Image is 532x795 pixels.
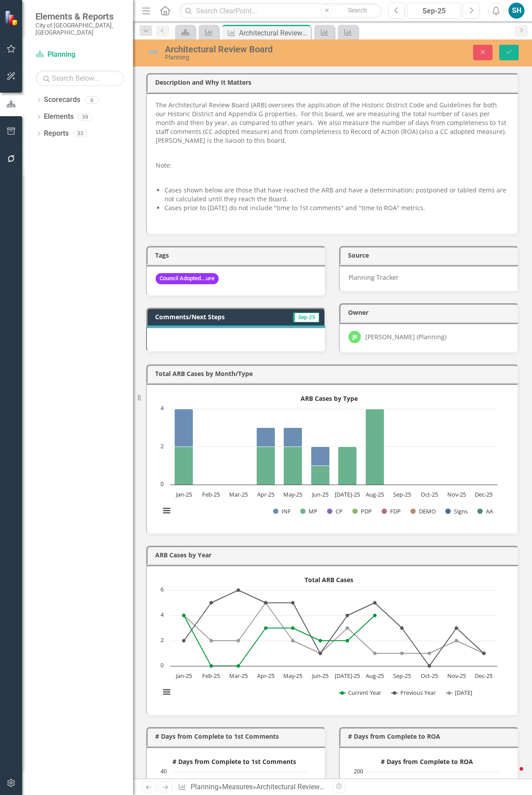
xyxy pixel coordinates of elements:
path: May-25, 3. Current Year. [291,627,295,630]
button: Sep-25 [407,3,461,19]
span: Sep-25 [293,313,319,322]
path: Mar-25, 0. Current Year. [237,664,240,668]
div: 33 [73,130,87,137]
path: Feb-25, 2. Two Years Ago. [210,639,213,642]
a: Elements [44,112,74,122]
path: Jun-25, 1. MP. [311,466,330,485]
button: SH [509,3,524,19]
path: May-25, 5. Previous Year. [291,601,295,605]
button: Show FDP [382,507,401,515]
img: ClearPoint Strategy [4,10,20,26]
small: City of [GEOGRAPHIC_DATA], [GEOGRAPHIC_DATA] [35,22,124,36]
text: Nov-25 [447,490,466,498]
text: 4 [160,611,164,619]
text: Dec-25 [475,672,493,680]
h3: # Days from Complete to 1st Comments [155,733,320,740]
div: Sep-25 [411,6,458,16]
div: JR [348,331,361,343]
text: May-25 [283,490,302,498]
text: 0 [160,480,164,488]
text: Aug-25 [366,490,384,498]
text: # Days from Complete to 1st Comments [172,757,296,766]
a: Scorecards [44,95,80,105]
h3: Source [348,252,513,258]
path: Jan-25, 2. MP. [175,446,193,485]
text: Feb-25 [202,672,220,680]
text: Dec-25 [475,490,493,498]
path: Feb-25, 5. Previous Year. [210,601,213,605]
path: Jun-25, 1. Previous Year. [319,652,322,655]
path: Jul-25, 4. Previous Year. [346,614,349,617]
text: Mar-25 [229,490,248,498]
text: Oct-25 [421,672,438,680]
text: Jan-25 [175,672,192,680]
path: Jan-25, 2. INF. [175,409,193,446]
li: Cases prior to [DATE] do not include "time to 1st comments" and "time to ROA" metrics. [164,204,509,212]
path: Jan-25, 2. Previous Year. [182,639,186,642]
path: Aug-25, 1. Two Years Ago. [373,652,377,655]
g: INF, bar series 1 of 8 with 12 bars. [175,409,485,485]
path: Mar-25, 6. Previous Year. [237,588,240,592]
div: Planning [165,54,348,61]
h3: Total ARB Cases by Month/Type [155,370,513,377]
div: Total ARB Cases. Highcharts interactive chart. [156,573,509,706]
path: Apr-25, 1. INF. [257,427,275,446]
path: Nov-25, 3. Previous Year. [455,627,458,630]
h3: ARB Cases by Year [155,552,513,558]
button: Search [335,4,379,17]
text: Sep-25 [393,672,411,680]
text: [DATE]-25 [335,490,360,498]
path: Sep-25, 1. Two Years Ago. [400,652,404,655]
div: Architectural Review Board [239,27,309,39]
button: Show INF [273,507,290,515]
div: Architectural Review Board [256,783,340,791]
text: 200 [354,767,363,775]
button: Show Previous Year [391,689,437,697]
h3: # Days from Complete to ROA [348,733,513,740]
text: Jun-25 [311,672,329,680]
text: May-25 [283,672,302,680]
button: View chart menu, ARB Cases by Type [160,505,173,517]
button: Show DEMO [411,507,436,515]
text: 2 [160,636,164,644]
div: ARB Cases by Type. Highcharts interactive chart. [156,392,509,525]
span: Council Adopted...ure [156,273,219,284]
a: Planning [35,50,124,60]
a: Measures [222,783,253,791]
text: Sep-25 [393,490,411,498]
button: Show Current Year [339,689,382,697]
path: Oct-25, 0. Previous Year. [428,664,431,668]
text: 2 [160,442,164,450]
text: Aug-25 [366,672,384,680]
button: Show PDP [352,507,372,515]
path: Aug-25, 4. MP. [366,409,384,485]
span: Search [348,7,367,14]
path: Apr-25, 2. MP. [257,446,275,485]
text: Total ARB Cases [305,576,353,584]
path: Jul-25, 2. Current Year. [346,639,349,642]
path: May-25, 2. MP. [284,446,302,485]
span: Elements & Reports [35,11,124,22]
path: Apr-25, 3. Current Year. [264,627,268,630]
div: 6 [85,96,99,104]
text: Feb-25 [202,490,220,498]
text: 0 [160,661,164,669]
button: Show Signs [446,507,468,515]
h3: Owner [348,309,513,316]
path: Apr-25, 5. Previous Year. [264,601,268,605]
path: Jan-25, 4. Current Year. [182,614,186,617]
a: Reports [44,129,69,139]
text: Mar-25 [229,672,248,680]
text: # Days from Complete to ROA [381,757,473,766]
button: Show Two Years Ago [446,689,493,697]
button: Show MP [300,507,317,515]
button: Show CP [327,507,343,515]
path: Aug-25, 4. Current Year. [373,614,377,617]
text: Apr-25 [257,490,274,498]
span: Planning Tracker [348,273,399,282]
li: Cases shown below are those that have reached the ARB and have a determination; postponed or tabl... [164,186,509,204]
button: View chart menu, Total ARB Cases [160,686,173,698]
div: Architectural Review Board [165,44,348,54]
button: Show AA [477,507,493,515]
